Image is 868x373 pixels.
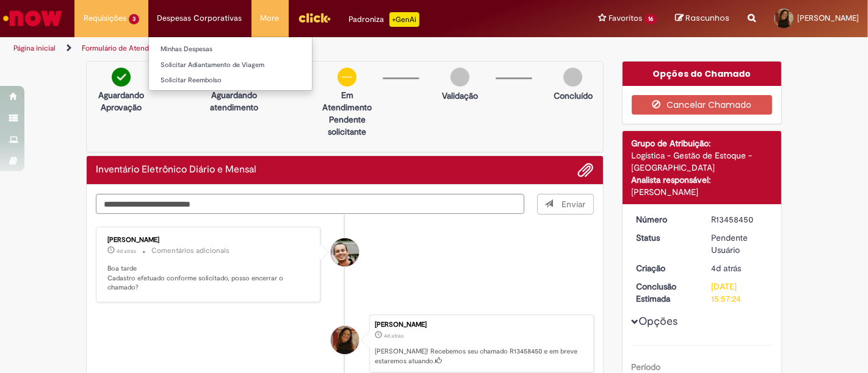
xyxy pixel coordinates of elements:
h2: Inventário Eletrônico Diário e Mensal Histórico de tíquete [96,165,256,176]
img: click_logo_yellow_360x200.png [298,9,331,27]
p: Aguardando Aprovação [92,89,151,113]
div: [DATE] 15:57:24 [711,280,768,305]
li: Maria Clara Maia Barros De Oliveira Cabral [96,314,594,373]
button: Cancelar Chamado [632,95,773,115]
img: circle-minus.png [338,68,356,87]
img: img-circle-grey.png [563,68,582,87]
img: img-circle-grey.png [450,68,469,87]
a: Solicitar Reembolso [149,74,312,87]
span: More [261,12,280,24]
ul: Trilhas de página [9,37,570,60]
div: Logística - Gestão de Estoque - [GEOGRAPHIC_DATA] [632,149,773,174]
div: Pendente Usuário [711,232,768,256]
div: R13458450 [711,213,768,226]
time: 28/08/2025 14:57:20 [711,263,741,274]
small: Comentários adicionais [151,246,230,256]
p: Em Atendimento [317,89,377,113]
p: [PERSON_NAME]! Recebemos seu chamado R13458450 e em breve estaremos atuando. [375,347,587,366]
p: Pendente solicitante [317,113,377,138]
dt: Número [627,213,703,226]
div: [PERSON_NAME] [632,186,773,198]
p: +GenAi [389,12,419,27]
span: Favoritos [609,12,642,24]
div: [PERSON_NAME] [107,236,311,244]
div: Analista responsável: [632,174,773,186]
span: Despesas Corporativas [157,12,242,24]
a: Rascunhos [675,13,729,24]
dt: Criação [627,262,703,274]
div: Thomas Menoncello Fernandes [331,238,359,266]
p: Concluído [554,90,593,102]
time: 28/08/2025 14:57:20 [384,332,403,339]
textarea: Digite sua mensagem aqui... [96,194,524,214]
div: Maria Clara Maia Barros De Oliveira Cabral [331,326,359,354]
ul: Despesas Corporativas [148,37,313,91]
div: Padroniza [349,12,419,27]
img: ServiceNow [1,6,64,30]
div: Grupo de Atribuição: [632,137,773,149]
p: Validação [442,90,478,102]
b: Período [632,361,661,372]
span: 16 [645,14,657,24]
span: Rascunhos [685,12,729,24]
span: Requisições [84,12,126,24]
button: Adicionar anexos [578,162,594,178]
span: 4d atrás [711,263,741,274]
div: 28/08/2025 14:57:20 [711,262,768,274]
p: Aguardando atendimento [204,89,264,113]
dt: Status [627,232,703,244]
a: Solicitar Adiantamento de Viagem [149,59,312,72]
span: 4d atrás [117,247,136,255]
a: Minhas Despesas [149,43,312,56]
span: 4d atrás [384,332,403,339]
span: 3 [129,14,139,24]
span: [PERSON_NAME] [797,13,859,23]
p: Boa tarde Cadastro efetuado conforme solicitado, posso encerrar o chamado? [107,264,311,293]
dt: Conclusão Estimada [627,280,703,305]
a: Página inicial [13,43,56,53]
img: check-circle-green.png [112,68,131,87]
a: Formulário de Atendimento [82,43,172,53]
time: 28/08/2025 15:44:38 [117,247,136,255]
div: [PERSON_NAME] [375,321,587,329]
div: Opções do Chamado [623,62,782,86]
